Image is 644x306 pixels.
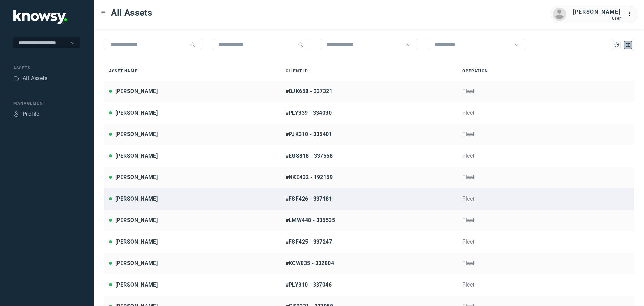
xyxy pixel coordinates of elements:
[115,238,158,246] div: [PERSON_NAME]
[104,81,634,102] a: [PERSON_NAME]#BJK658 - 337321Fleet
[462,109,629,117] div: Fleet
[13,74,47,82] a: AssetsAll Assets
[462,173,629,181] div: Fleet
[625,42,631,48] div: List
[111,7,152,19] span: All Assets
[13,110,39,118] a: ProfileProfile
[104,253,634,274] a: [PERSON_NAME]#KCW835 - 332804Fleet
[286,68,452,74] div: Client ID
[115,216,158,224] div: [PERSON_NAME]
[104,188,634,210] a: [PERSON_NAME]#FSF426 - 337181Fleet
[13,75,19,81] div: Assets
[298,42,303,47] div: Search
[104,274,634,296] a: [PERSON_NAME]#PLY310 - 337046Fleet
[115,259,158,267] div: [PERSON_NAME]
[286,259,452,267] div: #KCW835 - 332804
[462,259,629,267] div: Fleet
[190,42,195,47] div: Search
[614,42,620,48] div: Map
[462,281,629,289] div: Fleet
[101,10,106,15] div: Toggle Menu
[286,216,452,224] div: #LMW448 - 335535
[104,210,634,231] a: [PERSON_NAME]#LMW448 - 335535Fleet
[462,152,629,160] div: Fleet
[462,68,629,74] div: Operation
[286,87,452,95] div: #BJK658 - 337321
[462,87,629,95] div: Fleet
[286,281,452,289] div: #PLY310 - 337046
[115,130,158,138] div: [PERSON_NAME]
[115,87,158,95] div: [PERSON_NAME]
[13,111,19,117] div: Profile
[115,173,158,181] div: [PERSON_NAME]
[462,238,629,246] div: Fleet
[13,100,80,106] div: Management
[628,11,634,16] tspan: ...
[115,109,158,117] div: [PERSON_NAME]
[462,195,629,203] div: Fleet
[286,109,452,117] div: #PLY339 - 334030
[104,102,634,124] a: [PERSON_NAME]#PLY339 - 334030Fleet
[23,110,39,118] div: Profile
[286,195,452,203] div: #FSF426 - 337181
[13,65,80,71] div: Assets
[627,10,635,19] div: :
[627,10,635,18] div: :
[115,195,158,203] div: [PERSON_NAME]
[573,16,621,21] div: User
[23,74,47,82] div: All Assets
[286,173,452,181] div: #NKE432 - 192159
[462,130,629,138] div: Fleet
[104,124,634,145] a: [PERSON_NAME]#PJK310 - 335401Fleet
[104,231,634,253] a: [PERSON_NAME]#FSF425 - 337247Fleet
[13,10,67,24] img: Application Logo
[109,68,276,74] div: Asset Name
[286,130,452,138] div: #PJK310 - 335401
[553,8,566,21] img: avatar.png
[286,152,452,160] div: #EGS818 - 337558
[286,238,452,246] div: #FSF425 - 337247
[462,216,629,224] div: Fleet
[104,167,634,188] a: [PERSON_NAME]#NKE432 - 192159Fleet
[115,152,158,160] div: [PERSON_NAME]
[573,8,621,16] div: [PERSON_NAME]
[115,281,158,289] div: [PERSON_NAME]
[104,145,634,167] a: [PERSON_NAME]#EGS818 - 337558Fleet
